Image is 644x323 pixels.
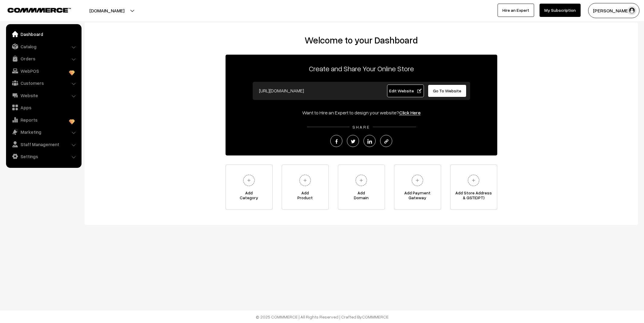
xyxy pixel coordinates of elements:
button: [PERSON_NAME] [588,3,639,18]
a: Marketing [8,126,79,137]
a: AddCategory [226,165,273,210]
a: Customers [8,78,79,88]
div: Want to Hire an Expert to design your website? [226,109,497,116]
a: Add PaymentGateway [394,165,441,210]
a: Hire an Expert [498,4,534,17]
a: Go To Website [428,85,467,97]
a: Apps [8,102,79,113]
img: plus.svg [465,172,482,189]
span: SHARE [349,124,373,130]
span: Go To Website [433,88,461,93]
img: plus.svg [353,172,370,189]
img: plus.svg [241,172,257,189]
span: Add Domain [338,190,385,203]
a: Staff Management [8,139,79,150]
img: plus.svg [297,172,313,189]
a: Dashboard [8,29,79,40]
span: Add Category [226,190,272,203]
img: user [627,6,636,15]
a: Add Store Address& GST(OPT) [450,165,497,210]
a: AddProduct [282,165,329,210]
p: Create and Share Your Online Store [226,63,497,74]
a: My Subscription [540,4,581,17]
a: Catalog [8,41,79,52]
a: Website [8,90,79,101]
button: [DOMAIN_NAME] [68,3,146,18]
span: Edit Website [389,88,421,93]
img: plus.svg [409,172,426,189]
a: Click Here [399,110,421,116]
a: COMMMERCE [362,314,389,319]
h2: Welcome to your Dashboard [91,35,632,46]
a: WebPOS [8,66,79,76]
a: Orders [8,53,79,64]
span: Add Payment Gateway [394,190,441,203]
a: Settings [8,151,79,162]
img: COMMMERCE [8,8,71,12]
a: Reports [8,114,79,125]
a: COMMMERCE [8,6,60,13]
a: AddDomain [338,165,385,210]
span: Add Product [282,190,328,203]
a: Edit Website [387,85,424,97]
span: Add Store Address & GST(OPT) [450,190,497,203]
